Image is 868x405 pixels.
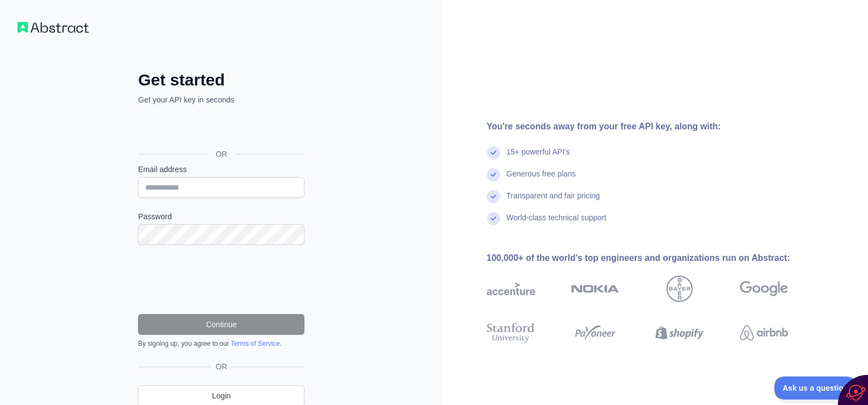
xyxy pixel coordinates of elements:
iframe: Sign in with Google Button [133,117,308,141]
img: check mark [487,190,500,203]
img: payoneer [571,321,619,345]
button: Continue [138,314,304,335]
img: airbnb [740,321,788,345]
label: Email address [138,164,304,175]
span: OR [207,149,236,159]
p: Get your API key in seconds [138,94,304,105]
img: Workflow [18,22,89,33]
img: google [740,276,788,302]
img: shopify [656,321,704,345]
img: bayer [666,276,693,302]
iframe: reCAPTCHA [138,258,304,301]
img: check mark [487,212,500,225]
span: OR [211,361,232,372]
div: Transparent and fair pricing [507,190,600,212]
div: World-class technical support [507,212,607,234]
div: By signing up, you agree to our . [138,339,304,348]
div: 100,000+ of the world's top engineers and organizations run on Abstract: [487,252,823,265]
label: Password [138,211,304,222]
img: stanford university [487,321,535,345]
img: accenture [487,276,535,302]
a: Terms of Service [231,340,279,347]
img: nokia [571,276,619,302]
div: You're seconds away from your free API key, along with: [487,120,823,133]
h2: Get started [138,70,304,90]
img: check mark [487,168,500,181]
img: check mark [487,146,500,159]
div: Generous free plans [507,168,576,190]
div: 15+ powerful API's [507,146,570,168]
iframe: Toggle Customer Support [774,377,857,400]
